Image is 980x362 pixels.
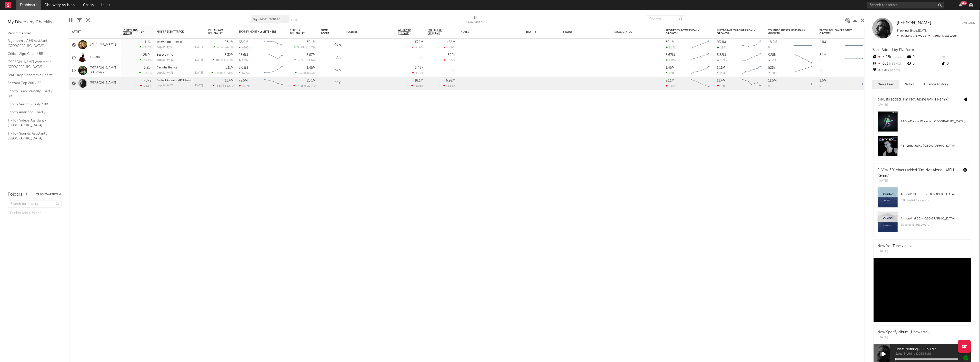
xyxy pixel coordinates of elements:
div: 1.56M [446,41,455,44]
a: [PERSON_NAME] [897,21,931,26]
div: 0 [768,85,770,87]
svg: Chart title [689,38,712,51]
div: Notes [461,31,512,34]
span: Weekly UK Streams [428,29,448,35]
div: 5.1M [819,53,826,57]
button: Notes [899,80,919,89]
div: 116k [145,41,152,44]
div: # 34 on danceXL ([GEOGRAPHIC_DATA]) [901,143,967,149]
a: #34ondanceXL ([GEOGRAPHIC_DATA]) [874,136,971,160]
span: -8.73 % [306,72,315,75]
div: Priority [525,31,545,34]
span: Sweet Nothing (2025 Edit) [895,353,971,356]
span: Most Notified [260,18,281,21]
div: My Discovery Checklist [8,19,62,25]
div: 11.4M [717,79,726,82]
svg: Chart title [740,77,763,90]
svg: Chart title [740,51,763,64]
div: -605k [239,46,250,49]
span: +68.6 % [888,63,901,65]
div: Artist [72,30,111,33]
a: TikTok Videos Assistant / [GEOGRAPHIC_DATA] [8,118,56,128]
svg: Chart title [262,77,285,90]
button: Save [291,18,298,21]
div: -202 [717,84,726,88]
div: -3.68 % [443,84,455,87]
input: Search... [647,15,685,23]
div: Edit Columns [69,13,73,28]
span: 17.5k [217,46,223,49]
div: 5.32M [717,53,726,57]
div: Folders [346,31,385,34]
a: Shazam Top 200 / BR [8,80,56,86]
svg: Chart title [791,77,814,90]
div: 0 [906,61,941,67]
div: A&R Pipeline [86,13,90,28]
div: # 39 on Viral 50 - [GEOGRAPHIC_DATA] [901,191,967,197]
div: 590k [448,53,455,57]
div: 34.9 [321,67,341,74]
input: Search for folders... [8,200,62,208]
div: [DATE] [194,72,203,74]
a: Brazil Key Algorithmic Charts [8,72,56,78]
div: 69k playlist followers [901,197,967,204]
div: popularity: 50 [157,46,174,49]
div: 0 [768,46,770,49]
div: 93.1M [717,41,726,44]
div: -- [941,54,975,61]
svg: Chart title [740,38,763,51]
span: +68.6 % [223,85,233,87]
div: 99 + [961,1,967,5]
div: [DATE] [194,84,203,87]
div: -533 [872,61,906,67]
div: 23.1M [307,79,316,82]
div: # 10 on Dance Workout ([GEOGRAPHIC_DATA]) [901,118,967,125]
span: -879 fans this week [897,34,926,37]
a: Casinha Branca [157,66,177,69]
span: 93.8k [297,46,305,49]
div: 2.03M [239,66,248,69]
div: [DATE] [877,178,959,184]
div: 259k [239,59,248,62]
div: Spotify Followers Daily Growth [666,29,704,35]
input: Search for artists [867,2,944,8]
div: 18.2M [768,41,777,44]
div: 1.45M [666,66,675,69]
svg: Chart title [262,38,285,51]
button: Tracked Artists(4) [36,193,62,196]
div: -1.28 % [412,71,423,75]
div: 200 [768,72,777,75]
span: Sweet Nothing - 2025 Edit [895,346,971,353]
a: Estoy Aquí - Remix [157,41,182,44]
div: 39.1M [307,41,316,44]
div: 5.67M [666,53,675,57]
span: 1.15k [215,72,221,75]
div: 28.9k [143,53,152,57]
span: +3.19k % [222,72,233,75]
div: I'm Not Alone - MPH Remix [157,79,203,82]
span: -756 fans last week [897,34,957,37]
div: 23.1M [666,79,674,82]
div: 25.6M [239,53,248,57]
a: Spotify Track Velocity Chart / BR [8,88,56,99]
a: T-Pain [90,55,100,60]
div: -873k [239,84,250,88]
div: -33 [768,59,776,62]
div: Most Recent Track [157,30,195,33]
div: 0 [819,46,821,49]
div: 0 [819,59,821,62]
button: News Feed [872,80,899,89]
div: 5.67M [306,53,316,57]
div: ( ) [293,84,316,87]
div: 93.1M [225,41,234,44]
div: ( ) [213,46,234,49]
div: Instagram Followers Daily Growth [717,29,755,35]
div: 0 [906,54,941,61]
div: Recommended [8,31,62,37]
div: ( ) [213,84,234,87]
div: +13.4 % [139,58,152,62]
div: [DATE] [877,102,949,107]
span: -533 [216,85,222,87]
div: # 44 on Viral 50 - [GEOGRAPHIC_DATA] [901,216,967,222]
